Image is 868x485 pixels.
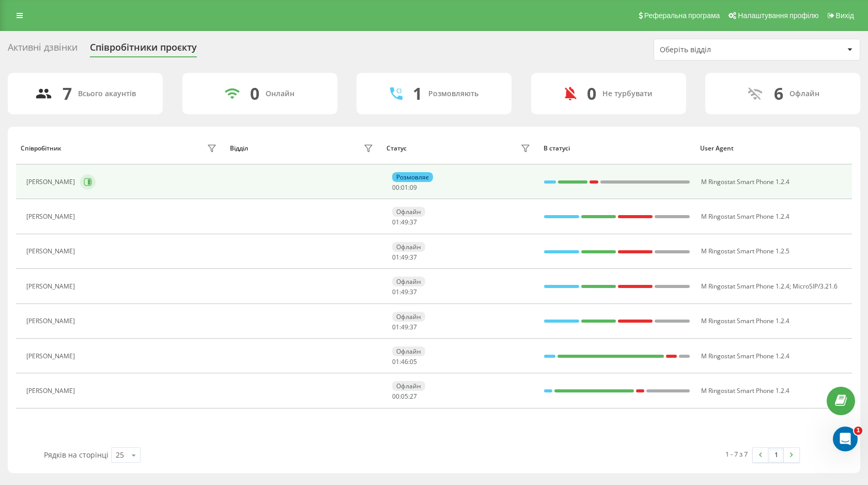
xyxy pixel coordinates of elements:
div: : : [392,289,417,296]
span: 05 [401,392,408,401]
div: Онлайн [266,89,295,98]
span: 01 [392,357,399,366]
span: 00 [392,392,399,401]
span: M Ringostat Smart Phone 1.2.4 [701,352,789,360]
span: M Ringostat Smart Phone 1.2.4 [701,316,789,325]
div: 6 [774,84,783,103]
div: [PERSON_NAME] [26,178,78,186]
div: Відділ [230,145,248,152]
span: M Ringostat Smart Phone 1.2.4 [701,386,789,395]
div: Не турбувати [602,89,653,98]
div: 1 - 7 з 7 [725,449,748,459]
div: [PERSON_NAME] [26,283,78,290]
span: 49 [401,323,408,331]
div: Співробітник [21,145,61,152]
div: [PERSON_NAME] [26,353,78,360]
span: 37 [410,253,417,262]
span: 01 [392,218,399,226]
span: 1 [854,427,862,435]
span: 49 [401,287,408,296]
span: Рядків на сторінці [44,450,109,460]
span: Налаштування профілю [738,11,818,20]
div: Офлайн [789,89,819,98]
span: M Ringostat Smart Phone 1.2.5 [701,247,789,255]
div: : : [392,254,417,261]
span: MicroSIP/3.21.6 [793,282,838,291]
div: Оберіть відділ [660,46,783,54]
div: Офлайн [392,207,425,217]
span: 01 [392,323,399,331]
span: 01 [401,183,408,192]
span: 27 [410,392,417,401]
span: 09 [410,183,417,192]
div: : : [392,324,417,331]
span: M Ringostat Smart Phone 1.2.4 [701,177,789,186]
span: M Ringostat Smart Phone 1.2.4 [701,282,789,291]
div: 25 [116,450,124,460]
div: : : [392,184,417,191]
span: 00 [392,183,399,192]
div: : : [392,358,417,366]
span: Реферальна програма [644,11,720,20]
div: Офлайн [392,312,425,322]
div: 0 [587,84,596,103]
span: Вихід [836,11,854,20]
a: 1 [768,448,784,462]
span: 01 [392,253,399,262]
div: Розмовляє [392,172,433,182]
div: Статус [386,145,407,152]
div: [PERSON_NAME] [26,248,78,255]
div: [PERSON_NAME] [26,387,78,395]
span: 49 [401,218,408,226]
span: 37 [410,287,417,296]
div: В статусі [544,145,691,152]
span: 01 [392,287,399,296]
div: Офлайн [392,277,425,286]
div: : : [392,393,417,400]
div: 0 [250,84,259,103]
div: Офлайн [392,242,425,252]
span: 37 [410,323,417,331]
div: [PERSON_NAME] [26,317,78,325]
div: Активні дзвінки [8,42,78,58]
div: 7 [63,84,72,103]
div: : : [392,219,417,226]
span: M Ringostat Smart Phone 1.2.4 [701,212,789,221]
div: Офлайн [392,381,425,391]
div: Співробітники проєкту [90,42,197,58]
div: User Agent [700,145,847,152]
iframe: Intercom live chat [833,427,858,451]
span: 49 [401,253,408,262]
div: Всього акаунтів [78,89,136,98]
div: Розмовляють [428,89,478,98]
div: 1 [413,84,422,103]
span: 46 [401,357,408,366]
div: Офлайн [392,346,425,356]
div: [PERSON_NAME] [26,213,78,220]
span: 05 [410,357,417,366]
span: 37 [410,218,417,226]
